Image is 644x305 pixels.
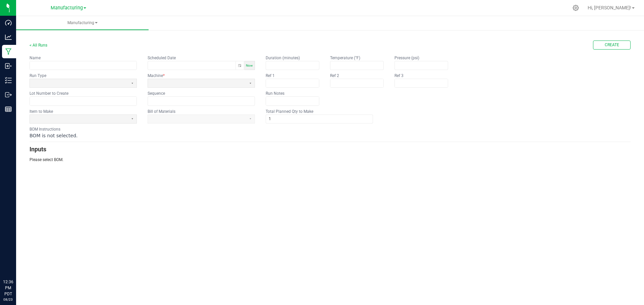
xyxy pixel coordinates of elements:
[7,251,27,272] iframe: Resource center
[246,79,255,87] button: Select
[30,43,47,48] a: < All Runs
[5,63,12,69] inline-svg: Inbound
[593,41,631,50] button: Create
[588,5,631,10] span: Hi, [PERSON_NAME]!
[30,157,631,163] p: Please select BOM.
[246,64,253,67] span: Now
[30,145,631,154] h3: Inputs
[266,73,275,78] kendo-label: Ref 1
[30,91,68,96] kendo-label: Lot Number to Create
[5,77,12,84] inline-svg: Inventory
[148,56,176,60] kendo-label: Scheduled Date
[5,19,12,26] inline-svg: Dashboard
[5,48,12,55] inline-svg: Manufacturing
[3,279,13,297] p: 12:36 PM PDT
[394,73,404,78] label: Ref 3
[3,297,13,302] p: 08/23
[16,16,149,30] a: Manufacturing
[235,61,244,70] button: Toggle popup
[572,5,580,11] div: Manage settings
[51,5,83,11] span: Manufacturing
[394,55,419,61] label: Pressure (psi)
[30,73,46,78] kendo-label: Run Type
[330,73,339,78] kendo-label: Ref 2
[148,109,175,114] label: Bill of Materials
[330,56,360,60] kendo-label: Temperature (°F)
[30,56,41,60] kendo-label: Name
[5,34,12,41] inline-svg: Analytics
[16,20,149,26] span: Manufacturing
[128,79,137,87] button: Select
[266,109,313,114] label: Total Planned Qty to Make
[266,56,300,60] kendo-label: Duration (minutes)
[30,133,77,138] span: BOM is not selected.
[128,115,137,123] button: Select
[30,109,53,114] label: Item to Make
[266,91,284,96] kendo-label: Run Notes
[148,73,165,78] kendo-label: Machine
[148,91,165,96] kendo-label: Sequence
[5,91,12,98] inline-svg: Outbound
[5,106,12,112] inline-svg: Reports
[30,127,60,132] kendo-label: BOM Instructions
[605,42,619,48] span: Create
